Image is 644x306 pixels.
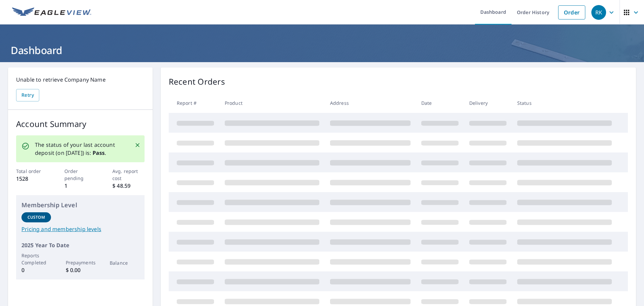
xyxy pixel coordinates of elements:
[110,259,139,266] p: Balance
[21,241,139,249] p: 2025 Year To Date
[21,91,34,99] span: Retry
[21,201,139,210] p: Membership Level
[66,259,95,266] p: Prepayments
[35,141,126,157] p: The status of your last account deposit (on [DATE]) is: .
[112,168,145,182] p: Avg. report cost
[64,168,97,182] p: Order pending
[591,5,606,20] div: RK
[16,118,145,130] p: Account Summary
[133,141,142,149] button: Close
[16,89,39,101] button: Retry
[416,93,464,113] th: Date
[169,76,225,88] p: Recent Orders
[64,182,97,190] p: 1
[8,43,636,57] h1: Dashboard
[464,93,512,113] th: Delivery
[16,168,48,175] p: Total order
[21,252,51,266] p: Reports Completed
[16,175,48,183] p: 1528
[93,149,105,157] b: Pass
[66,266,95,274] p: $ 0.00
[12,7,91,17] img: EV Logo
[558,5,585,19] a: Order
[325,93,416,113] th: Address
[28,214,45,220] p: Custom
[169,93,219,113] th: Report #
[219,93,325,113] th: Product
[21,225,139,233] a: Pricing and membership levels
[512,93,617,113] th: Status
[21,266,51,274] p: 0
[16,76,145,84] p: Unable to retrieve Company Name
[112,182,145,190] p: $ 48.59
